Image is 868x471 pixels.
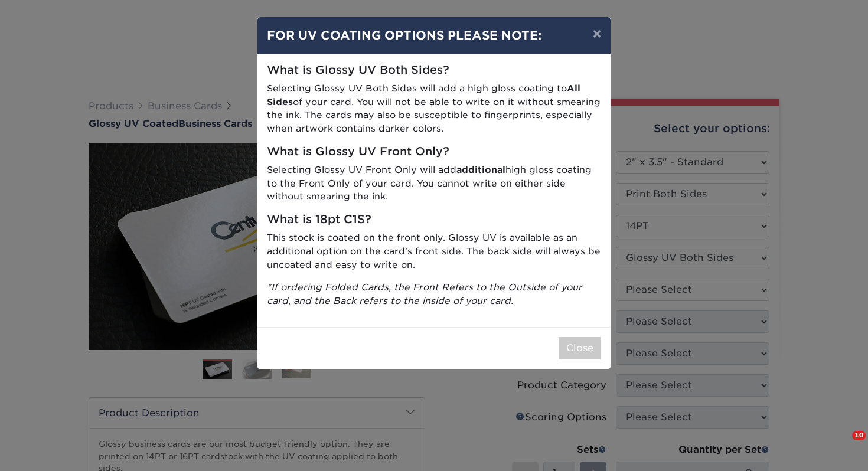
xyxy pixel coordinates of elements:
p: Selecting Glossy UV Both Sides will add a high gloss coating to of your card. You will not be abl... [267,82,601,136]
strong: All Sides [267,83,580,107]
i: *If ordering Folded Cards, the Front Refers to the Outside of your card, and the Back refers to t... [267,282,582,306]
h5: What is Glossy UV Both Sides? [267,64,601,77]
h4: FOR UV COATING OPTIONS PLEASE NOTE: [267,27,601,44]
h5: What is 18pt C1S? [267,213,601,227]
p: This stock is coated on the front only. Glossy UV is available as an additional option on the car... [267,231,601,272]
button: × [583,17,611,50]
iframe: Intercom live chat [828,431,856,459]
p: Selecting Glossy UV Front Only will add high gloss coating to the Front Only of your card. You ca... [267,163,601,204]
span: 10 [852,431,866,440]
h5: What is Glossy UV Front Only? [267,145,601,159]
button: Close [559,337,601,359]
strong: additional [456,164,505,175]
